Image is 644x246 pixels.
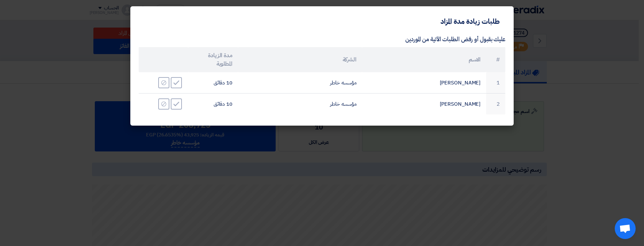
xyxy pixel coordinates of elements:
[139,35,505,44] p: عليك بقبول أو رفض الطلبات الآتية من الموردين
[238,72,362,94] td: مؤسسه خاطر
[238,94,362,115] td: مؤسسه خاطر
[486,47,505,72] th: #
[362,72,486,94] td: [PERSON_NAME]
[615,218,636,239] div: Open chat
[238,47,362,72] th: الشركة
[188,72,238,94] td: 10 دقائق
[362,47,486,72] th: الاسم
[486,94,505,115] td: 2
[188,47,238,72] th: مدة الزيادة المطلوبة
[362,94,486,115] td: [PERSON_NAME]
[486,72,505,94] td: 1
[440,17,500,26] h4: طلبات زيادة مدة المزاد
[188,94,238,115] td: 10 دقائق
